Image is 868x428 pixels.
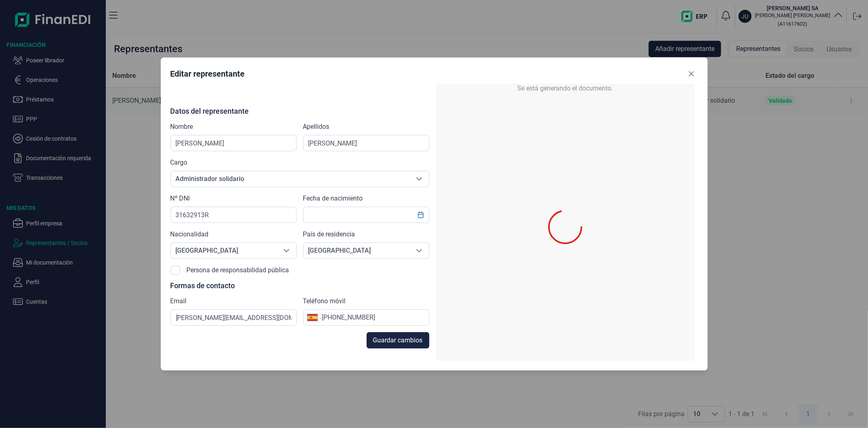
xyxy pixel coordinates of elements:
label: Apellidos [303,122,330,132]
label: Cargo [171,158,188,168]
div: Seleccione una opción [409,171,429,187]
label: Fecha de nacimiento [303,194,363,203]
div: Seleccione una opción [409,243,429,258]
p: Formas de contacto [171,282,429,290]
span: [GEOGRAPHIC_DATA] [171,243,277,258]
label: País de residencia [303,229,355,239]
button: Guardar cambios [367,332,429,349]
span: Guardar cambios [373,335,423,345]
div: Editar representante [171,68,245,79]
div: Seleccione una opción [277,243,296,258]
button: Choose Date [413,207,429,222]
label: Nombre [171,122,193,132]
label: Teléfono móvil [303,296,346,306]
span: [GEOGRAPHIC_DATA] [304,243,409,258]
button: Close [685,67,698,80]
p: Datos del representante [171,107,429,115]
label: Persona de responsabilidad pública [187,265,289,275]
span: Administrador solidario [171,171,409,187]
label: Nacionalidad [171,229,209,239]
label: Nº DNI [171,194,190,203]
span: Se está generando el documento. [517,84,613,93]
label: Email [171,296,187,306]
